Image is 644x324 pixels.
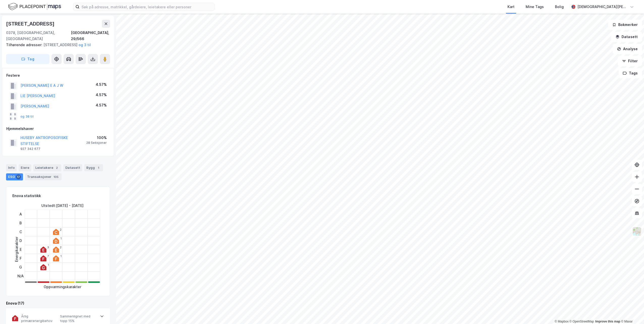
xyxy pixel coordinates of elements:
input: Søk på adresse, matrikkel, gårdeiere, leietakere eller personer [79,3,214,11]
button: Bokmerker [608,20,642,30]
button: Datasett [611,32,642,42]
div: E [17,245,24,254]
div: 1 [60,255,62,258]
div: Utstedt : [DATE] - [DATE] [41,203,84,209]
span: Tilhørende adresser: [6,43,43,47]
div: B [17,219,24,227]
div: 2 [60,246,62,249]
div: 927 342 677 [20,147,40,151]
div: 3 [47,246,49,249]
div: 4.57% [96,92,107,98]
button: Analyse [613,44,642,54]
img: Z [632,227,642,236]
iframe: Chat Widget [619,300,644,324]
span: Årlig primærenergibehov [21,314,58,323]
div: Festere [6,72,110,78]
div: Transaksjoner [25,173,62,180]
div: 17 [16,174,21,179]
div: C [17,227,24,236]
img: logo.f888ab2527a4732fd821a326f86c7f29.svg [8,2,61,11]
div: Eiere [19,164,31,171]
div: Info [6,164,17,171]
div: 100% [86,135,107,141]
div: [DEMOGRAPHIC_DATA][PERSON_NAME] [577,4,628,10]
div: Bolig [555,4,564,10]
div: 7 [47,255,49,258]
a: Mapbox [555,320,569,323]
div: [STREET_ADDRESS] [6,42,106,48]
div: [STREET_ADDRESS] [6,20,56,28]
div: 105 [52,174,60,179]
div: F [17,254,24,263]
div: 4.57% [96,102,107,108]
div: Mine Tags [526,4,544,10]
div: Kart [507,4,515,10]
a: OpenStreetMap [570,320,594,323]
div: Datasett [63,164,82,171]
div: 0378, [GEOGRAPHIC_DATA], [GEOGRAPHIC_DATA] [6,30,71,42]
div: Energikarakter [14,237,20,262]
div: 2 [60,228,62,231]
button: Tags [619,68,642,78]
div: [GEOGRAPHIC_DATA], 29/566 [71,30,110,42]
div: Hjemmelshaver [6,126,110,132]
div: Enova statistikk [12,193,41,199]
div: ESG [6,173,23,180]
div: 1 [48,263,49,266]
div: A [17,210,24,219]
div: N/A [17,272,24,280]
div: Bygg [84,164,103,171]
span: Sammenlignet med topp 15% [60,314,97,323]
div: G [17,263,24,272]
a: Improve this map [595,320,620,323]
div: 28 Seksjoner [86,141,107,145]
div: Leietakere [33,164,61,171]
button: Tag [6,54,49,64]
div: 4.57% [96,82,107,88]
div: 1 [96,165,101,170]
div: 1 [60,237,62,240]
button: Filter [618,56,642,66]
div: 2 [54,165,59,170]
div: D [17,236,24,245]
div: Oppvarmingskarakter [44,284,81,290]
div: Enova (17) [6,300,110,306]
